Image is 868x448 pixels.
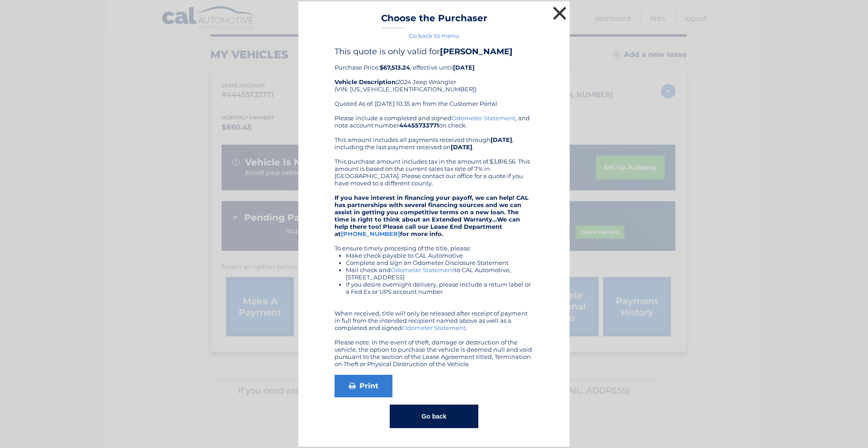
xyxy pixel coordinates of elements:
b: [PERSON_NAME] [440,47,513,57]
b: [DATE] [451,143,472,151]
strong: If you have interest in financing your payoff, we can help! CAL has partnerships with several fin... [335,194,528,237]
strong: Vehicle Description: [335,78,397,85]
div: Please include a completed and signed , and note account number on check. This amount includes al... [335,114,533,368]
a: [PHONE_NUMBER] [341,230,400,237]
h3: Choose the Purchaser [381,13,487,28]
li: Mail check and to CAL Automotive, [STREET_ADDRESS] [346,266,533,281]
li: Complete and sign an Odometer Disclosure Statement [346,259,533,266]
b: [DATE] [491,136,512,143]
button: Go back [390,405,478,428]
b: $67,513.24 [380,64,410,71]
li: Make check payable to CAL Automotive [346,252,533,259]
h4: This quote is only valid for [335,47,533,57]
b: 44455733771 [399,122,439,129]
a: Odometer Statement [452,114,515,122]
a: Odometer Statement [391,266,454,274]
a: Go back to menu [409,32,459,39]
a: Print [335,375,392,397]
b: [DATE] [453,64,475,71]
button: × [551,4,569,22]
li: If you desire overnight delivery, please include a return label or a Fed Ex or UPS account number. [346,281,533,295]
a: Odometer Statement [402,324,466,331]
div: Purchase Price: , effective until 2024 Jeep Wrangler (VIN: [US_VEHICLE_IDENTIFICATION_NUMBER]) Qu... [335,47,533,114]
